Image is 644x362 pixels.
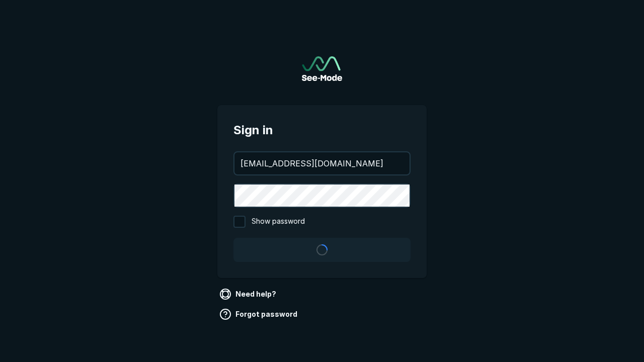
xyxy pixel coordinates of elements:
input: your@email.com [234,152,410,174]
a: Go to sign in [302,56,342,81]
span: Show password [252,216,305,228]
img: See-Mode Logo [302,56,342,81]
span: Sign in [233,121,411,139]
a: Need help? [217,286,280,302]
a: Forgot password [217,306,301,322]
